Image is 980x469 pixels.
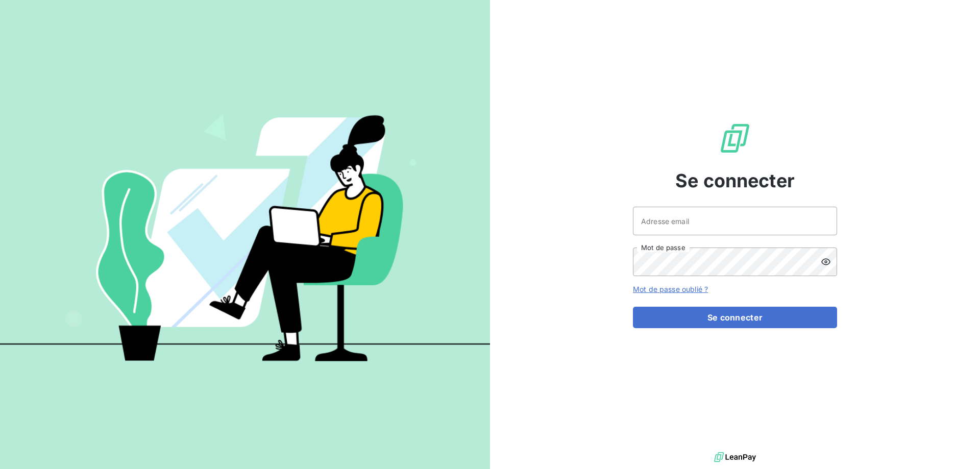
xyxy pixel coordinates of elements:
[633,285,708,293] a: Mot de passe oublié ?
[719,122,751,155] img: Logo LeanPay
[633,307,837,328] button: Se connecter
[633,207,837,235] input: placeholder
[675,167,795,194] span: Se connecter
[714,450,756,465] img: logo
